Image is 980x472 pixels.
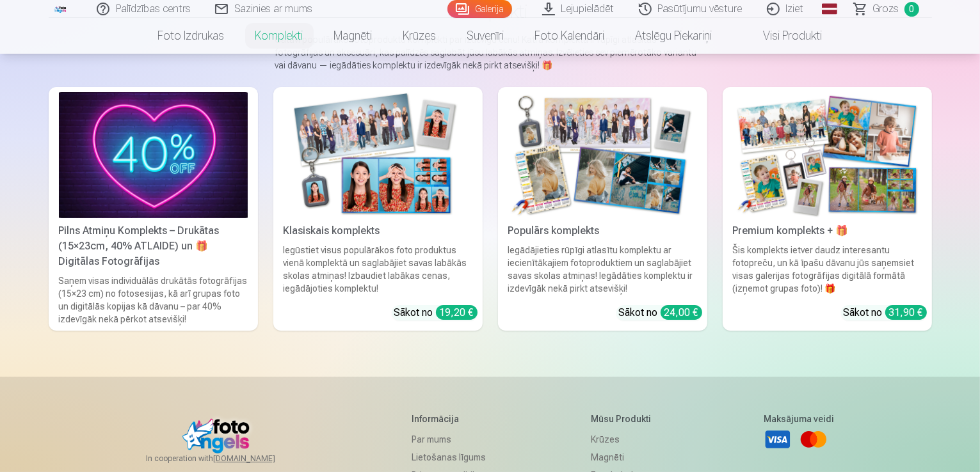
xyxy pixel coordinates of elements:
[764,413,834,425] h5: Maksājuma veidi
[591,448,658,466] a: Magnēti
[904,2,919,17] span: 0
[661,305,702,320] div: 24,00 €
[394,305,478,320] div: Sākot no
[728,244,927,295] div: Šis komplekts ietver daudz interesantu fotopreču, un kā īpašu dāvanu jūs saņemsiet visas galerija...
[503,244,702,295] div: Iegādājieties rūpīgi atlasītu komplektu ar iecienītākajiem fotoproduktiem un saglabājiet savas sk...
[146,453,306,464] span: In cooperation with
[620,18,728,54] a: Atslēgu piekariņi
[54,223,253,269] div: Pilns Atmiņu Komplekts – Drukātas (15×23cm, 40% ATLAIDE) un 🎁 Digitālas Fotogrāfijas
[49,87,258,331] a: Pilns Atmiņu Komplekts – Drukātas (15×23cm, 40% ATLAIDE) un 🎁 Digitālas Fotogrāfijas Pilns Atmiņu...
[412,413,486,425] h5: Informācija
[452,18,520,54] a: Suvenīri
[728,18,838,54] a: Visi produkti
[54,274,253,326] div: Saņem visas individuālās drukātās fotogrāfijas (15×23 cm) no fotosesijas, kā arī grupas foto un d...
[278,244,478,295] div: Iegūstiet visus populārākos foto produktus vienā komplektā un saglabājiet savas labākās skolas at...
[59,92,248,218] img: Pilns Atmiņu Komplekts – Drukātas (15×23cm, 40% ATLAIDE) un 🎁 Digitālas Fotogrāfijas
[733,92,922,218] img: Premium komplekts + 🎁
[284,92,472,218] img: Klasiskais komplekts
[728,223,927,239] div: Premium komplekts + 🎁
[873,1,899,17] span: Grozs
[885,305,927,320] div: 31,90 €
[619,305,702,320] div: Sākot no
[503,223,702,239] div: Populārs komplekts
[412,430,486,448] a: Par mums
[278,223,478,239] div: Klasiskais komplekts
[213,453,306,464] a: [DOMAIN_NAME]
[844,305,927,320] div: Sākot no
[273,87,483,331] a: Klasiskais komplektsKlasiskais komplektsIegūstiet visus populārākos foto produktus vienā komplekt...
[764,425,792,453] a: Visa
[319,18,388,54] a: Magnēti
[240,18,319,54] a: Komplekti
[520,18,620,54] a: Foto kalendāri
[436,305,478,320] div: 19,20 €
[591,413,658,425] h5: Mūsu produkti
[388,18,452,54] a: Krūzes
[412,448,486,466] a: Lietošanas līgums
[498,87,707,331] a: Populārs komplektsPopulārs komplektsIegādājieties rūpīgi atlasītu komplektu ar iecienītākajiem fo...
[723,87,932,331] a: Premium komplekts + 🎁 Premium komplekts + 🎁Šis komplekts ietver daudz interesantu fotopreču, un k...
[143,18,240,54] a: Foto izdrukas
[591,430,658,448] a: Krūzes
[508,92,697,218] img: Populārs komplekts
[54,5,68,13] img: /fa1
[799,425,828,453] a: Mastercard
